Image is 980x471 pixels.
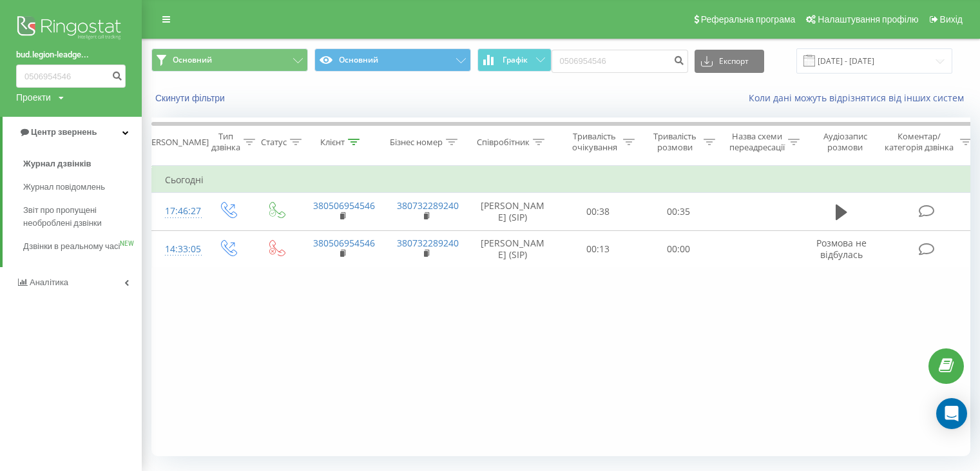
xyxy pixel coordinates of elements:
[314,48,471,72] button: Основний
[881,131,957,153] div: Коментар/категорія дзвінка
[31,127,97,137] span: Центр звернень
[16,91,51,104] div: Проекти
[818,14,918,25] span: Налаштування профілю
[23,199,142,235] a: Звіт про пропущені необроблені дзвінки
[165,199,191,224] div: 17:46:27
[558,193,639,230] td: 00:38
[211,131,240,153] div: Тип дзвінка
[23,175,142,199] a: Журнал повідомлень
[558,230,639,268] td: 00:13
[649,131,700,153] div: Тривалість розмови
[16,65,126,88] input: Пошук за номером
[639,193,719,230] td: 00:35
[23,240,120,253] span: Дзвінки в реальному часі
[23,152,142,175] a: Журнал дзвінків
[16,13,126,45] img: Ringostat logo
[397,237,459,249] a: 380732289240
[503,55,528,65] span: Графік
[320,137,345,148] div: Клієнт
[173,55,212,65] span: Основний
[749,92,970,104] a: Коли дані можуть відрізнятися вiд інших систем
[16,48,126,61] a: bud.legion-leadge...
[477,137,530,148] div: Співробітник
[477,48,552,72] button: Графік
[144,137,209,148] div: [PERSON_NAME]
[468,193,558,230] td: [PERSON_NAME] (SIP)
[151,48,308,72] button: Основний
[313,199,375,212] a: 380506954546
[261,137,287,148] div: Статус
[639,230,719,268] td: 00:00
[468,230,558,268] td: [PERSON_NAME] (SIP)
[397,199,459,212] a: 380732289240
[152,167,977,193] td: Сьогодні
[3,117,142,148] a: Центр звернень
[936,398,967,429] div: Open Intercom Messenger
[816,237,867,261] span: Розмова не відбулась
[30,277,68,287] span: Аналiтика
[552,50,688,73] input: Пошук за номером
[23,157,91,170] span: Журнал дзвінків
[23,181,105,194] span: Журнал повідомлень
[729,131,785,153] div: Назва схеми переадресації
[151,92,231,104] button: Скинути фільтри
[390,137,443,148] div: Бізнес номер
[165,237,191,262] div: 14:33:05
[313,237,375,249] a: 380506954546
[695,50,764,73] button: Експорт
[569,131,620,153] div: Тривалість очікування
[814,131,876,153] div: Аудіозапис розмови
[23,204,135,230] span: Звіт про пропущені необроблені дзвінки
[23,235,142,258] a: Дзвінки в реальному часіNEW
[701,14,796,25] span: Реферальна програма
[940,14,963,25] span: Вихід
